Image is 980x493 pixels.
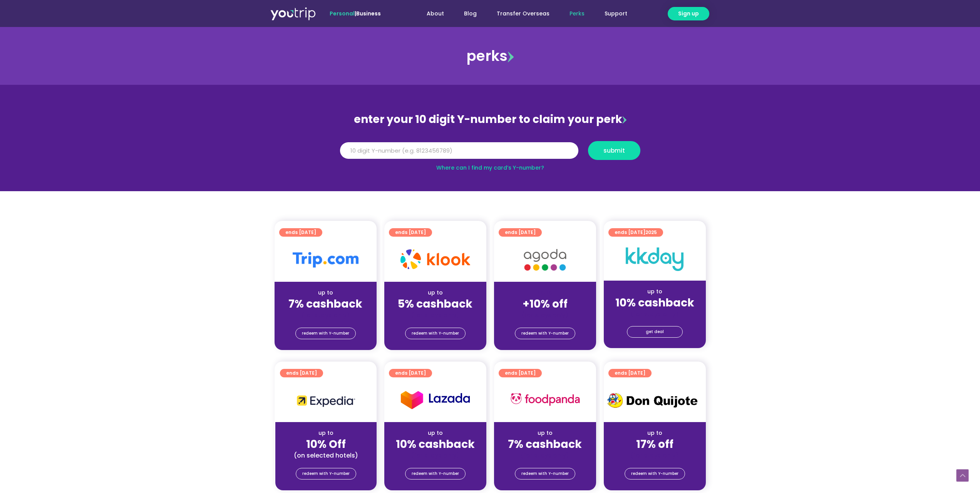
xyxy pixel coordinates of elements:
[395,228,426,237] span: ends [DATE]
[285,228,316,237] span: ends [DATE]
[515,468,575,480] a: redeem with Y-number
[678,10,699,18] span: Sign up
[515,328,575,339] a: redeem with Y-number
[340,141,640,166] form: Y Number
[523,296,568,311] strong: +10% off
[405,328,466,339] a: redeem with Y-number
[389,369,432,377] a: ends [DATE]
[610,451,700,459] div: (for stays only)
[330,10,355,17] span: Personal
[396,437,475,452] strong: 10% cashback
[560,7,595,21] a: Perks
[405,468,466,480] a: redeem with Y-number
[627,326,683,338] a: get deal
[500,311,590,319] div: (for stays only)
[330,10,381,17] span: |
[500,451,590,459] div: (for stays only)
[356,10,381,17] a: Business
[295,328,356,339] a: redeem with Y-number
[390,289,480,297] div: up to
[436,164,544,172] a: Where can I find my card’s Y-number?
[279,228,322,237] a: ends [DATE]
[390,311,480,319] div: (for stays only)
[336,109,644,130] div: enter your 10 digit Y-number to claim your perk
[296,468,356,480] a: redeem with Y-number
[402,7,637,21] nav: Menu
[499,369,542,377] a: ends [DATE]
[610,429,700,437] div: up to
[281,289,370,297] div: up to
[538,289,552,296] span: up to
[521,328,569,339] span: redeem with Y-number
[390,429,480,437] div: up to
[625,468,685,480] a: redeem with Y-number
[302,328,349,339] span: redeem with Y-number
[508,437,582,452] strong: 7% cashback
[412,328,459,339] span: redeem with Y-number
[288,296,362,311] strong: 7% cashback
[281,311,370,319] div: (for stays only)
[499,228,542,237] a: ends [DATE]
[280,369,323,377] a: ends [DATE]
[636,437,673,452] strong: 17% off
[645,229,657,236] span: 2025
[608,228,663,237] a: ends [DATE]2025
[306,437,346,452] strong: 10% Off
[595,7,637,21] a: Support
[631,468,678,479] span: redeem with Y-number
[390,451,480,459] div: (for stays only)
[603,148,625,153] span: submit
[454,7,487,21] a: Blog
[281,429,370,437] div: up to
[302,468,350,479] span: redeem with Y-number
[340,142,578,159] input: 10 digit Y-number (e.g. 8123456789)
[615,228,657,237] span: ends [DATE]
[389,228,432,237] a: ends [DATE]
[286,369,317,377] span: ends [DATE]
[505,369,536,377] span: ends [DATE]
[521,468,569,479] span: redeem with Y-number
[615,369,645,377] span: ends [DATE]
[610,288,700,296] div: up to
[398,296,472,311] strong: 5% cashback
[615,295,694,310] strong: 10% cashback
[588,141,640,160] button: submit
[417,7,454,21] a: About
[646,326,664,337] span: get deal
[608,369,652,377] a: ends [DATE]
[500,429,590,437] div: up to
[395,369,426,377] span: ends [DATE]
[668,7,709,20] a: Sign up
[412,468,459,479] span: redeem with Y-number
[505,228,536,237] span: ends [DATE]
[610,310,700,318] div: (for stays only)
[487,7,560,21] a: Transfer Overseas
[281,451,370,459] div: (on selected hotels)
